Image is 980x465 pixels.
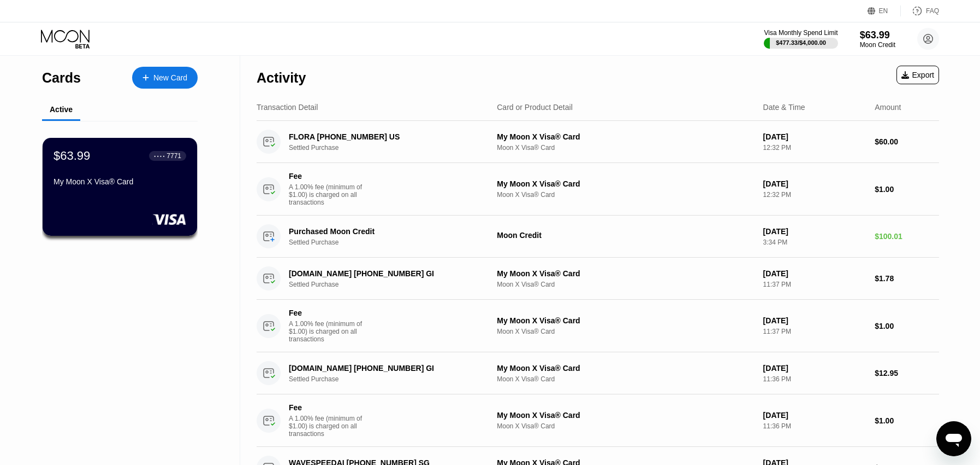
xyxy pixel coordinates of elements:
div: 3:34 PM [763,239,866,246]
div: Settled Purchase [289,375,497,383]
div: Amount [875,103,901,112]
div: FeeA 1.00% fee (minimum of $1.00) is charged on all transactionsMy Moon X Visa® CardMoon X Visa® ... [257,163,939,216]
div: 7771 [167,152,181,160]
div: [DATE] [763,269,866,278]
div: [DOMAIN_NAME] [PHONE_NUMBER] GISettled PurchaseMy Moon X Visa® CardMoon X Visa® Card[DATE]11:37 P... [257,258,939,300]
div: Moon X Visa® Card [497,328,754,335]
div: Card or Product Detail [497,103,573,112]
div: Fee [289,309,365,317]
div: My Moon X Visa® Card [497,364,754,373]
div: [DOMAIN_NAME] [PHONE_NUMBER] GI [289,269,483,278]
iframe: Кнопка запуска окна обмена сообщениями [936,421,971,456]
div: Moon X Visa® Card [497,144,754,152]
div: Fee [289,172,365,181]
div: Visa Monthly Spend Limit [764,29,838,37]
div: EN [879,7,888,15]
div: Moon X Visa® Card [497,281,754,288]
div: New Card [153,73,187,83]
div: A 1.00% fee (minimum of $1.00) is charged on all transactions [289,415,371,438]
div: $60.00 [875,137,939,146]
div: 11:37 PM [763,328,866,335]
div: Active [50,105,73,114]
div: FAQ [901,5,939,16]
div: Moon X Visa® Card [497,375,754,383]
div: Settled Purchase [289,144,497,152]
div: $1.00 [875,416,939,425]
div: My Moon X Visa® Card [497,411,754,420]
div: Settled Purchase [289,281,497,288]
div: FLORA [PHONE_NUMBER] US [289,132,483,141]
div: Date & Time [763,103,805,112]
div: A 1.00% fee (minimum of $1.00) is charged on all transactions [289,320,371,343]
div: $63.99Moon Credit [860,30,895,49]
div: Visa Monthly Spend Limit$477.33/$4,000.00 [764,29,838,49]
div: Export [901,71,934,79]
div: [DOMAIN_NAME] [PHONE_NUMBER] GISettled PurchaseMy Moon X Visa® CardMoon X Visa® Card[DATE]11:36 P... [257,352,939,394]
div: $12.95 [875,369,939,377]
div: ● ● ● ● [154,154,165,158]
div: $63.99 [860,30,895,41]
div: 11:36 PM [763,375,866,383]
div: My Moon X Visa® Card [497,316,754,325]
div: Moon X Visa® Card [497,422,754,430]
div: [DATE] [763,227,866,236]
div: Cards [42,70,81,86]
div: FeeA 1.00% fee (minimum of $1.00) is charged on all transactionsMy Moon X Visa® CardMoon X Visa® ... [257,300,939,352]
div: [DATE] [763,364,866,373]
div: $1.00 [875,185,939,194]
div: $100.01 [875,232,939,241]
div: Moon X Visa® Card [497,191,754,199]
div: Activity [257,70,306,86]
div: [DATE] [763,179,866,188]
div: My Moon X Visa® Card [497,269,754,278]
div: Transaction Detail [257,103,318,112]
div: Fee [289,403,365,412]
div: EN [868,5,901,16]
div: My Moon X Visa® Card [54,177,186,186]
div: FAQ [926,7,939,15]
div: FeeA 1.00% fee (minimum of $1.00) is charged on all transactionsMy Moon X Visa® CardMoon X Visa® ... [257,394,939,447]
div: $1.78 [875,274,939,283]
div: 12:32 PM [763,144,866,152]
div: FLORA [PHONE_NUMBER] USSettled PurchaseMy Moon X Visa® CardMoon X Visa® Card[DATE]12:32 PM$60.00 [257,121,939,163]
div: [DATE] [763,132,866,141]
div: Moon Credit [497,231,754,240]
div: $63.99 [54,149,90,163]
div: A 1.00% fee (minimum of $1.00) is charged on all transactions [289,183,371,206]
div: $63.99● ● ● ●7771My Moon X Visa® Card [43,138,197,236]
div: [DATE] [763,316,866,325]
div: Export [896,66,939,84]
div: Moon Credit [860,41,895,49]
div: Purchased Moon Credit [289,227,483,236]
div: $477.33 / $4,000.00 [776,39,826,46]
div: 11:36 PM [763,422,866,430]
div: $1.00 [875,322,939,330]
div: My Moon X Visa® Card [497,179,754,188]
div: Purchased Moon CreditSettled PurchaseMoon Credit[DATE]3:34 PM$100.01 [257,216,939,258]
div: My Moon X Visa® Card [497,132,754,141]
div: Settled Purchase [289,239,497,246]
div: 11:37 PM [763,281,866,288]
div: New Card [132,67,198,89]
div: 12:32 PM [763,191,866,199]
div: [DOMAIN_NAME] [PHONE_NUMBER] GI [289,364,483,373]
div: [DATE] [763,411,866,420]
